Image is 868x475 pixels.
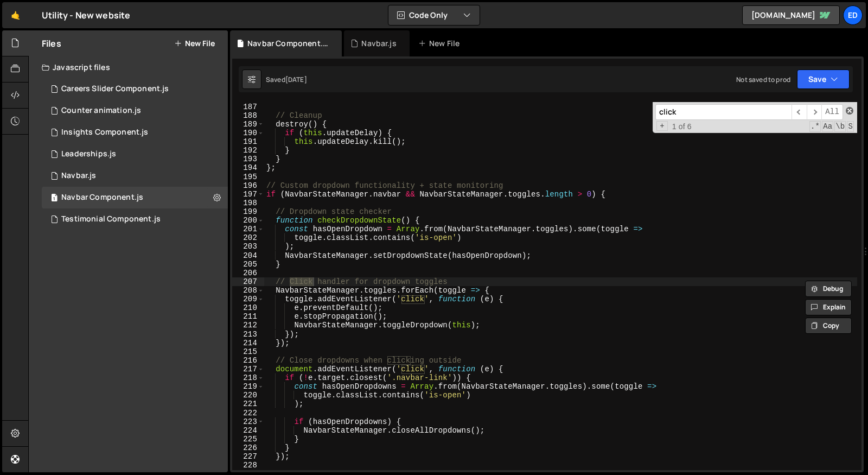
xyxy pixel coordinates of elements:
div: 16434/44912.js [42,165,228,187]
div: 215 [232,347,264,356]
span: Toggle Replace mode [656,121,668,131]
div: Counter animation.js [61,106,141,116]
div: 193 [232,155,264,163]
div: Utility - New website [42,9,130,22]
div: Not saved to prod [736,75,790,84]
div: 16434/44776.js [42,143,228,165]
div: 213 [232,330,264,339]
a: 🤙 [2,2,29,28]
div: 212 [232,321,264,330]
span: ​ [792,104,807,120]
div: 16434/44766.js [42,78,228,100]
a: Ed [843,5,863,25]
div: 226 [232,444,264,452]
div: 211 [232,312,264,321]
div: 216 [232,356,264,365]
div: 223 [232,417,264,426]
span: ​ [807,104,822,120]
div: 227 [232,452,264,461]
span: Search In Selection [847,121,854,132]
div: 200 [232,216,264,225]
input: Search for [655,104,792,120]
div: 228 [232,461,264,470]
div: 189 [232,120,264,129]
div: 217 [232,365,264,373]
button: Debug [805,281,852,297]
div: 224 [232,426,264,435]
div: Careers Slider Component.js [61,84,169,94]
div: 214 [232,339,264,347]
div: 209 [232,295,264,303]
div: 191 [232,137,264,146]
span: CaseSensitive Search [822,121,833,132]
button: Copy [805,318,852,334]
div: 199 [232,207,264,216]
div: 16434/44513.js [42,122,228,143]
a: [DOMAIN_NAME] [742,5,840,25]
div: 206 [232,269,264,277]
div: 197 [232,190,264,199]
div: Navbar Component.js [61,193,143,202]
div: 221 [232,400,264,408]
button: New File [174,39,215,48]
div: 202 [232,233,264,242]
div: 198 [232,199,264,207]
div: Saved [266,75,307,84]
div: 16434/44509.js [42,100,228,122]
div: Navbar Component.js [247,38,329,49]
div: 207 [232,277,264,286]
div: Testimonial Component.js [61,214,161,224]
div: 204 [232,251,264,260]
div: Javascript files [29,56,228,78]
button: Save [797,69,850,89]
div: 194 [232,163,264,172]
span: Alt-Enter [821,104,843,120]
div: Navbar.js [361,38,396,49]
div: 16434/44915.js [42,187,228,208]
div: 203 [232,242,264,251]
div: 187 [232,103,264,111]
div: 192 [232,146,264,155]
h2: Files [42,37,61,49]
button: Explain [805,299,852,315]
div: 196 [232,181,264,190]
div: 188 [232,111,264,120]
div: Insights Component.js [61,128,148,137]
div: Navbar.js [61,171,96,181]
div: New File [418,38,464,49]
div: 218 [232,373,264,382]
span: RegExp Search [809,121,821,132]
div: 208 [232,286,264,295]
div: 225 [232,435,264,444]
div: 195 [232,173,264,181]
span: 1 of 6 [668,122,696,131]
div: 190 [232,129,264,137]
span: Whole Word Search [834,121,846,132]
div: 222 [232,409,264,417]
div: 205 [232,260,264,269]
div: 201 [232,225,264,233]
button: Code Only [388,5,480,25]
div: 219 [232,382,264,391]
div: Leaderships.js [61,149,116,159]
div: 220 [232,391,264,400]
div: 16434/44510.js [42,208,228,230]
div: [DATE] [285,75,307,84]
span: 1 [51,194,58,203]
div: 210 [232,303,264,312]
